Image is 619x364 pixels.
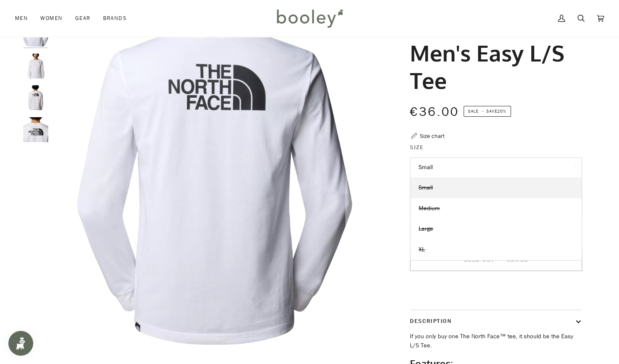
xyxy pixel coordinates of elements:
iframe: Button to open loyalty program pop-up [8,331,33,356]
a: Small [410,177,582,198]
span: Large [419,225,433,233]
img: The North Face Men's Easy L/S Tee TNF White - Booley Galway [23,117,48,142]
span: XL [419,246,425,253]
a: Large [410,219,582,239]
div: The North Face Men's Easy L/S Tee TNF White - Booley Galway [52,22,381,350]
span: Brands [103,14,127,22]
span: Sale [468,108,478,114]
button: Description [410,310,582,332]
em: • [480,108,486,114]
img: The North Face Men&#39;s Easy L/S Tee TNF White - Booley Galway [52,22,381,350]
span: 20% [497,108,506,114]
a: XL [410,239,582,260]
span: Women [40,14,62,22]
span: Save [464,106,511,117]
div: Size chart [420,132,444,140]
span: Small [419,184,433,192]
h1: Men's Easy L/S Tee [410,39,576,94]
button: Small [410,157,582,178]
img: The North Face Men's Easy L/S Tee TNF White - Booley Galway [23,54,48,79]
span: • [496,256,504,264]
span: Medium [419,204,440,212]
span: Men [15,14,28,22]
p: If you only buy one The North Face™ tee, it should be the Easy L/S Tee. [410,332,582,350]
span: €36.00 [410,103,459,121]
span: Size [410,143,424,152]
span: Gear [75,14,91,22]
a: Medium [410,198,582,219]
img: Booley [273,6,346,30]
img: The North Face Men's Easy L/S Tee TNF White - Booley Galway [23,85,48,110]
